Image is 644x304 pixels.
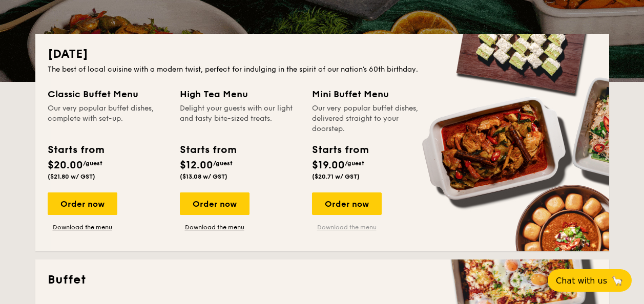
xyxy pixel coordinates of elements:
span: /guest [345,160,364,167]
span: ($20.71 w/ GST) [312,173,360,180]
div: Order now [312,192,382,215]
h2: Buffet [48,272,597,288]
h2: [DATE] [48,46,597,62]
span: /guest [83,160,102,167]
span: $12.00 [180,159,213,171]
div: Mini Buffet Menu [312,87,432,101]
span: $19.00 [312,159,345,171]
div: Delight your guests with our light and tasty bite-sized treats. [180,103,300,134]
div: Starts from [180,142,236,158]
div: High Tea Menu [180,87,300,101]
div: Classic Buffet Menu [48,87,168,101]
a: Download the menu [312,223,382,231]
div: The best of local cuisine with a modern twist, perfect for indulging in the spirit of our nation’... [48,64,597,75]
span: ($13.08 w/ GST) [180,173,227,180]
span: ($21.80 w/ GST) [48,173,95,180]
div: Order now [48,192,117,215]
span: /guest [213,160,233,167]
button: Chat with us🦙 [548,269,632,292]
span: $20.00 [48,159,83,171]
div: Order now [180,192,250,215]
a: Download the menu [180,223,250,231]
span: 🦙 [611,275,624,287]
span: Chat with us [556,276,607,286]
div: Starts from [312,142,368,158]
div: Our very popular buffet dishes, complete with set-up. [48,103,168,134]
a: Download the menu [48,223,117,231]
div: Starts from [48,142,103,158]
div: Our very popular buffet dishes, delivered straight to your doorstep. [312,103,432,134]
